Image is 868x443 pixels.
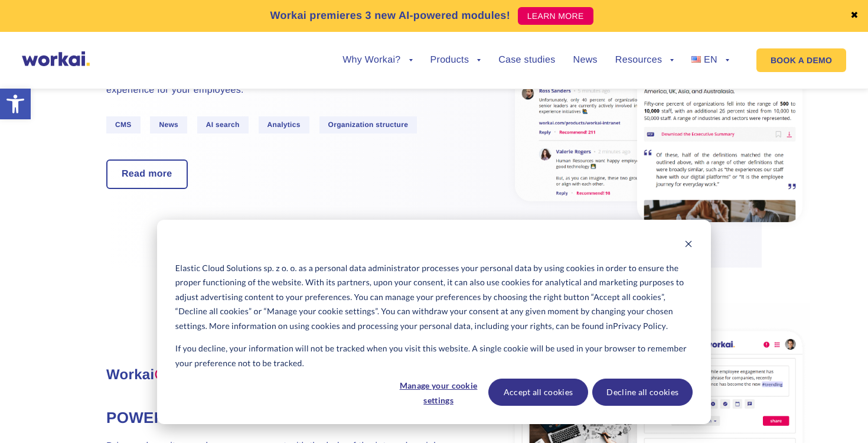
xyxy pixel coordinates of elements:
[270,8,510,24] p: Workai premieres 3 new AI-powered modules!
[573,56,598,65] a: News
[704,55,717,65] span: EN
[850,11,859,21] a: ✖
[342,56,412,65] a: Why Workai?
[518,7,593,25] a: LEARN MORE
[393,379,484,406] button: Manage your cookie settings
[615,56,674,65] a: Resources
[430,56,481,65] a: Products
[197,116,249,133] span: AI search
[150,116,187,133] span: News
[157,220,711,424] div: Cookie banner
[498,56,555,65] a: Case studies
[175,341,693,370] p: If you decline, your information will not be tracked when you visit this website. A single cookie...
[592,379,693,406] button: Decline all cookies
[613,319,666,334] a: Privacy Policy
[684,238,693,253] button: Dismiss cookie banner
[107,161,187,188] a: Read more
[488,379,589,406] button: Accept all cookies
[6,341,325,437] iframe: Popup CTA
[319,116,417,133] span: Organization structure
[106,116,141,133] span: CMS
[756,48,846,72] a: BOOK A DEMO
[175,261,693,334] p: Elastic Cloud Solutions sp. z o. o. as a personal data administrator processes your personal data...
[259,116,309,133] span: Analytics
